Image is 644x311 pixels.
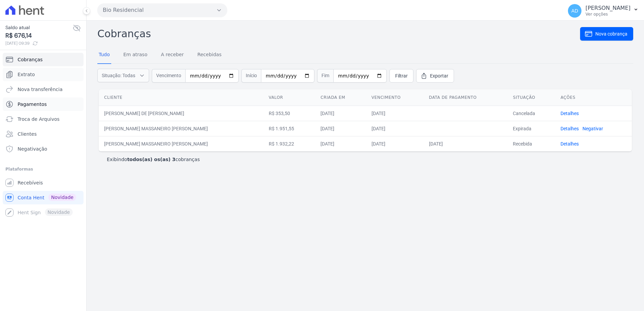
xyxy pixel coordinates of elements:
td: [PERSON_NAME] DE [PERSON_NAME] [99,106,263,121]
span: Fim [317,69,333,83]
td: [DATE] [315,121,366,136]
p: Exibindo cobranças [107,156,200,163]
span: Saldo atual [5,24,73,31]
td: R$ 353,50 [263,106,315,121]
b: todos(as) os(as) 3 [127,157,175,162]
span: Novidade [48,194,76,201]
span: Cobranças [18,56,43,63]
th: Criada em [315,89,366,106]
span: Exportar [430,72,448,79]
a: Clientes [3,127,84,141]
a: A receber [160,46,185,64]
a: Negativar [582,126,603,131]
td: [DATE] [366,136,424,151]
th: Ações [555,89,632,106]
span: Negativação [18,146,47,152]
span: Filtrar [395,72,408,79]
a: Negativação [3,142,84,156]
a: Extrato [3,68,84,81]
td: Expirada [507,121,555,136]
a: Nova transferência [3,83,84,96]
td: [DATE] [424,136,508,151]
span: AD [571,8,578,13]
td: [DATE] [315,136,366,151]
a: Filtrar [389,69,413,83]
span: Vencimento [152,69,185,83]
span: Conta Hent [18,194,44,201]
span: Nova transferência [18,86,63,93]
a: Recebíveis [3,176,84,190]
td: R$ 1.932,22 [263,136,315,151]
span: [DATE] 09:39 [5,40,73,46]
span: Extrato [18,71,35,78]
a: Detalhes [560,141,579,147]
td: Recebida [507,136,555,151]
h2: Cobranças [97,26,580,41]
a: Troca de Arquivos [3,112,84,126]
td: [DATE] [366,121,424,136]
td: [DATE] [366,106,424,121]
th: Data de pagamento [424,89,508,106]
a: Pagamentos [3,97,84,111]
a: Em atraso [122,46,149,64]
span: Clientes [18,131,37,137]
span: Início [241,69,261,83]
th: Vencimento [366,89,424,106]
span: Nova cobrança [595,30,627,37]
button: Bio Residencial [97,3,227,17]
a: Detalhes [560,111,579,116]
span: Situação: Todas [102,72,135,79]
td: [DATE] [315,106,366,121]
span: Pagamentos [18,101,47,108]
th: Situação [507,89,555,106]
a: Exportar [416,69,454,83]
td: [PERSON_NAME] MASSANEIRO [PERSON_NAME] [99,136,263,151]
a: Tudo [97,46,111,64]
th: Cliente [99,89,263,106]
a: Detalhes [560,126,579,131]
a: Conta Hent Novidade [3,191,84,204]
span: Recebíveis [18,179,43,186]
nav: Sidebar [5,53,81,219]
span: R$ 676,14 [5,31,73,40]
button: Situação: Todas [97,69,149,82]
td: R$ 1.951,55 [263,121,315,136]
button: AD [PERSON_NAME] Ver opções [563,1,644,20]
a: Recebidas [196,46,223,64]
a: Cobranças [3,53,84,66]
p: [PERSON_NAME] [586,5,630,12]
th: Valor [263,89,315,106]
p: Ver opções [586,12,630,17]
td: [PERSON_NAME] MASSANEIRO [PERSON_NAME] [99,121,263,136]
span: Troca de Arquivos [18,116,59,123]
a: Nova cobrança [580,27,633,41]
div: Plataformas [5,165,81,173]
td: Cancelada [507,106,555,121]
